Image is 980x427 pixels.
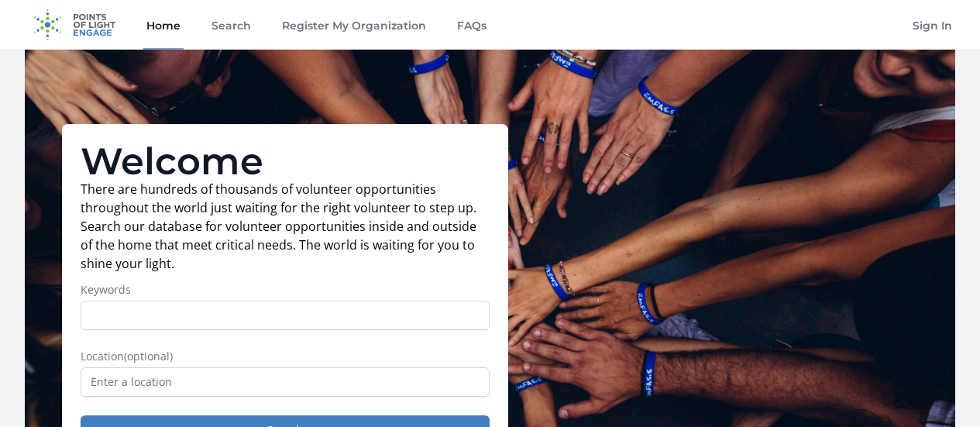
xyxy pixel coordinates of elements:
[81,282,490,298] label: Keywords
[81,349,490,364] label: Location
[81,180,490,273] p: There are hundreds of thousands of volunteer opportunities throughout the world just waiting for ...
[81,143,490,180] h1: Welcome
[81,367,490,397] input: Enter a location
[124,349,173,363] span: (optional)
